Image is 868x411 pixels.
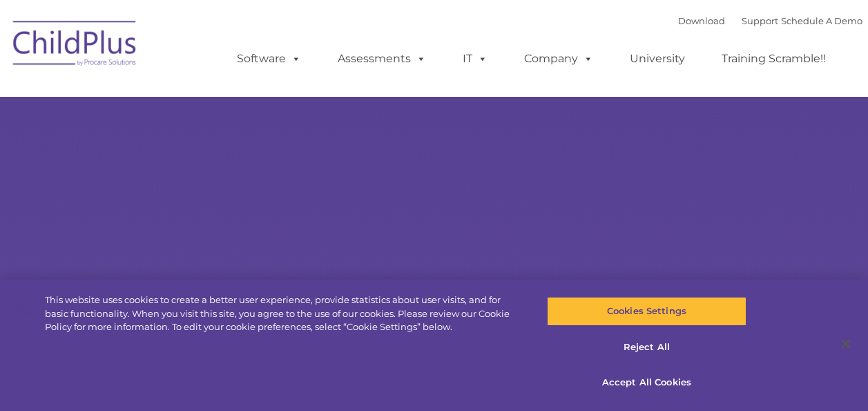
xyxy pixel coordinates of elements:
[708,45,840,73] a: Training Scramble!!
[781,15,862,26] a: Schedule A Demo
[6,11,144,80] img: ChildPlus by Procare Solutions
[510,45,607,73] a: Company
[742,15,778,26] a: Support
[547,333,746,362] button: Reject All
[678,15,862,26] font: |
[831,329,861,359] button: Close
[223,45,315,73] a: Software
[45,293,521,334] div: This website uses cookies to create a better user experience, provide statistics about user visit...
[449,45,501,73] a: IT
[616,45,699,73] a: University
[547,297,746,326] button: Cookies Settings
[324,45,440,73] a: Assessments
[547,368,746,397] button: Accept All Cookies
[678,15,725,26] a: Download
